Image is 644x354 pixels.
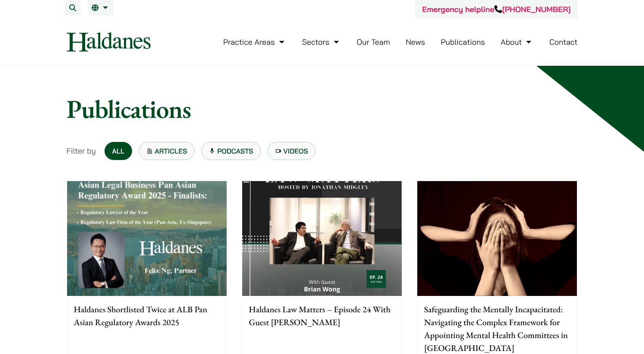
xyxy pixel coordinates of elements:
[249,303,395,329] p: Haldanes Law Matters – Episode 24 With Guest [PERSON_NAME]
[67,145,96,157] span: Filter by
[549,37,578,47] a: Contact
[223,37,287,47] a: Practice Areas
[302,37,341,47] a: Sectors
[67,93,578,124] h1: Publications
[201,142,261,160] a: Podcasts
[406,37,425,47] a: News
[67,32,151,52] img: Logo of Haldanes
[92,4,110,11] a: EN
[441,37,485,47] a: Publications
[139,142,195,160] a: Articles
[268,142,316,160] a: Videos
[422,4,570,14] a: Emergency helpline[PHONE_NUMBER]
[105,142,132,160] a: All
[74,303,220,329] p: Haldanes Shortlisted Twice at ALB Pan Asian Regulatory Awards 2025
[357,37,390,47] a: Our Team
[501,37,533,47] a: About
